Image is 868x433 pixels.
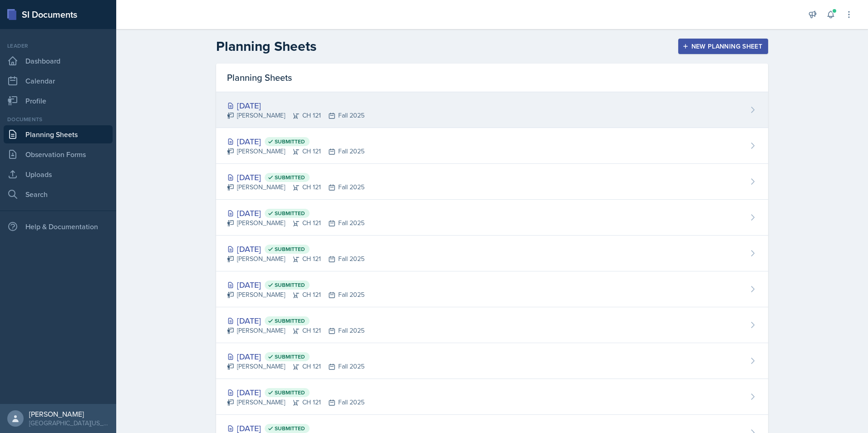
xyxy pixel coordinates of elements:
[4,52,113,70] a: Dashboard
[227,182,365,192] div: [PERSON_NAME] CH 121 Fall 2025
[4,125,113,143] a: Planning Sheets
[4,115,113,123] div: Documents
[227,207,365,219] div: [DATE]
[275,246,305,253] span: Submitted
[216,271,768,307] a: [DATE] Submitted [PERSON_NAME]CH 121Fall 2025
[4,42,113,50] div: Leader
[227,398,365,407] div: [PERSON_NAME] CH 121 Fall 2025
[216,64,768,92] div: Planning Sheets
[684,43,762,50] div: New Planning Sheet
[216,236,768,271] a: [DATE] Submitted [PERSON_NAME]CH 121Fall 2025
[227,135,365,148] div: [DATE]
[4,217,113,236] div: Help & Documentation
[227,147,365,156] div: [PERSON_NAME] CH 121 Fall 2025
[275,210,305,217] span: Submitted
[227,218,365,228] div: [PERSON_NAME] CH 121 Fall 2025
[216,343,768,379] a: [DATE] Submitted [PERSON_NAME]CH 121Fall 2025
[227,350,365,363] div: [DATE]
[4,185,113,203] a: Search
[216,200,768,236] a: [DATE] Submitted [PERSON_NAME]CH 121Fall 2025
[227,326,365,335] div: [PERSON_NAME] CH 121 Fall 2025
[227,315,365,327] div: [DATE]
[4,165,113,183] a: Uploads
[216,164,768,200] a: [DATE] Submitted [PERSON_NAME]CH 121Fall 2025
[216,92,768,128] a: [DATE] [PERSON_NAME]CH 121Fall 2025
[227,254,365,264] div: [PERSON_NAME] CH 121 Fall 2025
[227,290,365,300] div: [PERSON_NAME] CH 121 Fall 2025
[4,72,113,90] a: Calendar
[29,409,109,418] div: [PERSON_NAME]
[4,145,113,163] a: Observation Forms
[227,243,365,255] div: [DATE]
[275,425,305,432] span: Submitted
[227,171,365,183] div: [DATE]
[227,99,365,112] div: [DATE]
[678,39,768,54] button: New Planning Sheet
[227,386,365,399] div: [DATE]
[29,418,109,428] div: [GEOGRAPHIC_DATA][US_STATE] in [GEOGRAPHIC_DATA]
[275,174,305,181] span: Submitted
[227,362,365,371] div: [PERSON_NAME] CH 121 Fall 2025
[216,128,768,164] a: [DATE] Submitted [PERSON_NAME]CH 121Fall 2025
[275,389,305,396] span: Submitted
[4,92,113,110] a: Profile
[216,379,768,415] a: [DATE] Submitted [PERSON_NAME]CH 121Fall 2025
[275,281,305,289] span: Submitted
[216,38,316,54] h2: Planning Sheets
[275,138,305,145] span: Submitted
[216,307,768,343] a: [DATE] Submitted [PERSON_NAME]CH 121Fall 2025
[275,353,305,360] span: Submitted
[275,317,305,325] span: Submitted
[227,111,365,120] div: [PERSON_NAME] CH 121 Fall 2025
[227,279,365,291] div: [DATE]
